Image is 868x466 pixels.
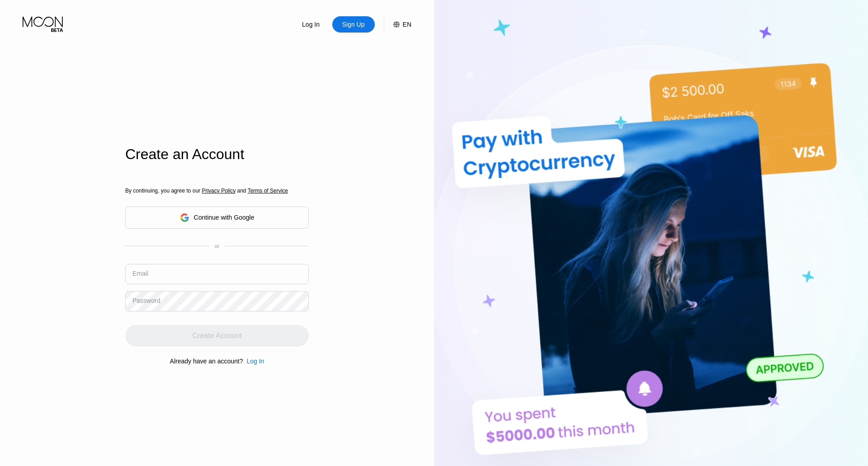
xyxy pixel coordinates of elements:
[132,270,148,277] div: Email
[301,20,321,29] div: Log In
[125,188,309,194] div: By continuing, you agree to our
[215,243,220,249] div: or
[248,188,288,194] span: Terms of Service
[243,358,264,365] div: Log In
[170,358,243,365] div: Already have an account?
[236,188,248,194] span: and
[341,20,366,29] div: Sign Up
[202,188,236,194] span: Privacy Policy
[246,358,264,365] div: Log In
[125,146,309,163] div: Create an Account
[132,297,160,304] div: Password
[194,214,255,221] div: Continue with Google
[125,207,309,229] div: Continue with Google
[290,16,332,33] div: Log In
[384,16,411,33] div: EN
[403,21,411,28] div: EN
[332,16,375,33] div: Sign Up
